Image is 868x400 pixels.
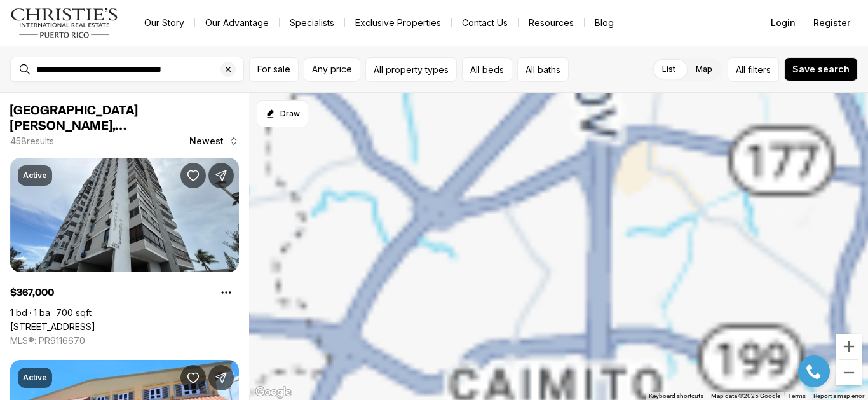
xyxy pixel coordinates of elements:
button: Share Property [208,365,234,390]
button: Zoom in [836,334,862,359]
button: Save Property: Sabana Seca SABANA SECA [180,365,206,390]
button: For sale [249,57,299,82]
span: Save search [792,64,850,74]
button: Register [806,10,858,36]
label: List [652,58,686,81]
button: All property types [365,57,457,82]
span: Register [813,18,850,28]
button: Zoom out [836,360,862,385]
p: Active [23,373,47,383]
a: Our Advantage [195,14,279,32]
button: Any price [304,57,360,82]
button: Save search [784,57,858,81]
a: Terms (opens in new tab) [788,392,806,399]
button: All beds [462,57,512,82]
span: [GEOGRAPHIC_DATA][PERSON_NAME], [GEOGRAPHIC_DATA][PERSON_NAME] & Homes for Sale [10,104,215,163]
a: Blog [585,14,624,32]
button: Login [763,10,803,36]
a: Our Story [134,14,194,32]
span: Login [771,18,796,28]
button: Property options [214,280,239,305]
span: filters [748,63,771,76]
a: Report a map error [813,392,864,399]
p: Active [23,170,47,181]
a: Exclusive Properties [345,14,451,32]
button: Allfilters [728,57,779,82]
button: Start drawing [257,100,308,127]
label: Map [686,58,722,81]
img: logo [10,8,119,38]
a: 4123 ISLA VERDE AVE #201, CAROLINA PR, 00979 [10,321,95,333]
p: 458 results [10,136,54,146]
button: Clear search input [220,57,243,81]
button: Share Property [208,163,234,188]
button: Contact Us [452,14,518,32]
button: All baths [517,57,569,82]
a: Specialists [280,14,344,32]
span: All [736,63,745,76]
a: Resources [519,14,584,32]
span: Any price [312,64,352,74]
span: For sale [257,64,290,74]
button: Newest [182,128,247,154]
span: Newest [189,136,224,146]
button: Save Property: 4123 ISLA VERDE AVE #201 [180,163,206,188]
span: Map data ©2025 Google [711,392,780,399]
